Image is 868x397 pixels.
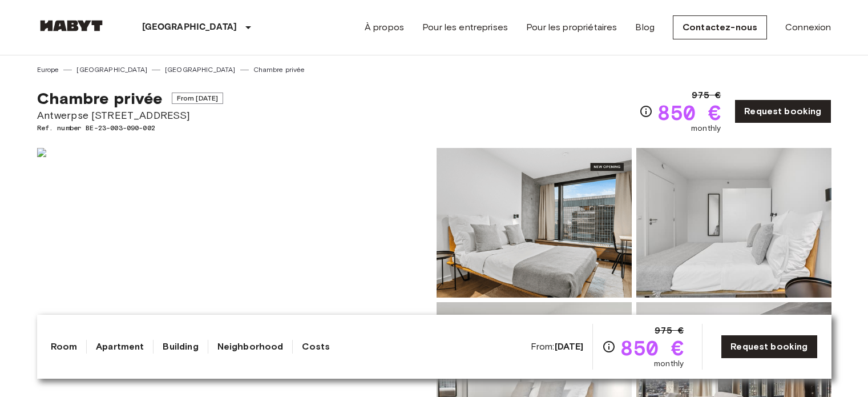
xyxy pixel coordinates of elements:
a: Europe [37,65,59,75]
img: Picture of unit BE-23-003-090-002 [437,148,632,298]
span: monthly [654,358,684,370]
a: Request booking [734,99,831,123]
span: From [DATE] [172,93,224,104]
svg: Check cost overview for full price breakdown. Please note that discounts apply to new joiners onl... [602,340,616,354]
span: Antwerpse [STREET_ADDRESS] [37,108,224,123]
a: Neighborhood [217,340,284,354]
img: Habyt [37,20,106,31]
span: From: [531,340,584,353]
a: Building [163,340,198,354]
span: 850 € [657,102,721,123]
a: [GEOGRAPHIC_DATA] [165,65,236,75]
span: monthly [691,123,721,134]
a: Request booking [721,335,817,359]
a: Contactez-nous [673,15,767,39]
a: À propos [365,21,404,34]
a: Costs [302,340,330,354]
svg: Check cost overview for full price breakdown. Please note that discounts apply to new joiners onl... [639,105,653,118]
img: Picture of unit BE-23-003-090-002 [636,148,831,298]
a: Blog [635,21,655,34]
a: Room [51,340,78,354]
p: [GEOGRAPHIC_DATA] [142,21,237,34]
span: 975 € [692,89,721,102]
a: Pour les propriétaires [526,21,617,34]
b: [DATE] [555,341,584,352]
span: 975 € [655,324,684,338]
a: Chambre privée [253,65,305,75]
a: [GEOGRAPHIC_DATA] [76,65,147,75]
span: 850 € [620,338,684,358]
a: Apartment [96,340,144,354]
a: Pour les entreprises [422,21,508,34]
a: Connexion [785,21,831,34]
span: Chambre privée [37,89,163,108]
span: Ref. number BE-23-003-090-002 [37,123,224,133]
